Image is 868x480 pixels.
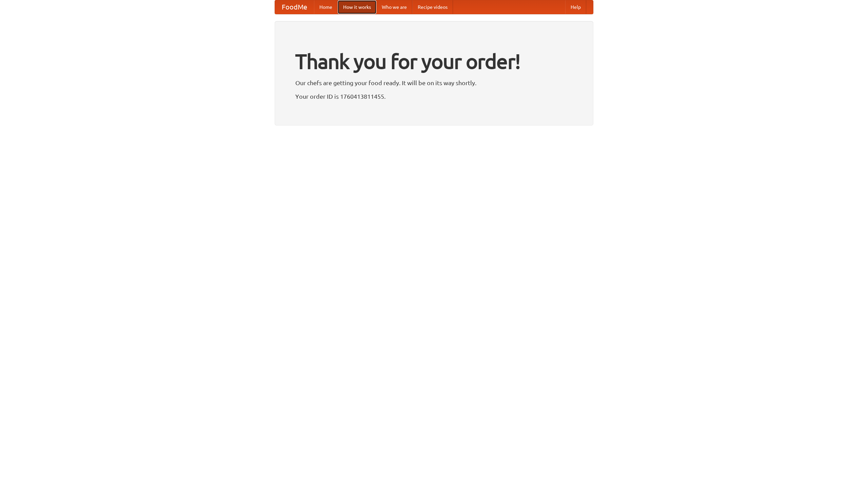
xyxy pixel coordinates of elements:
[295,45,573,78] h1: Thank you for your order!
[295,78,573,88] p: Our chefs are getting your food ready. It will be on its way shortly.
[338,0,376,14] a: How it works
[565,0,586,14] a: Help
[412,0,453,14] a: Recipe videos
[376,0,412,14] a: Who we are
[295,91,573,101] p: Your order ID is 1760413811455.
[275,0,314,14] a: FoodMe
[314,0,338,14] a: Home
